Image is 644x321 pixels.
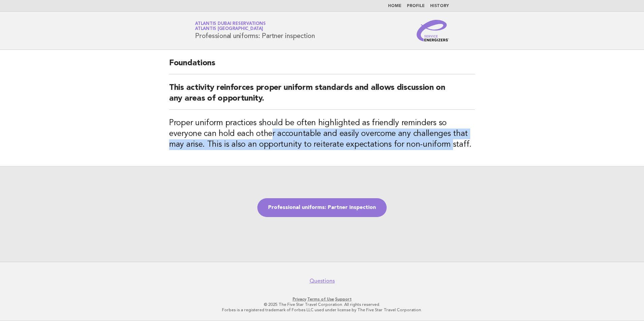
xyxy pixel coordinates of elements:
a: History [430,4,449,8]
h2: Foundations [169,58,475,74]
p: Forbes is a registered trademark of Forbes LLC used under license by The Five Star Travel Corpora... [116,307,528,313]
p: · · [116,296,528,302]
h1: Professional uniforms: Partner inspection [195,22,315,39]
a: Questions [310,278,335,284]
a: Atlantis Dubai ReservationsAtlantis [GEOGRAPHIC_DATA] [195,22,265,31]
span: Atlantis [GEOGRAPHIC_DATA] [195,27,263,31]
h3: Proper uniform practices should be often highlighted as friendly reminders so everyone can hold e... [169,118,475,150]
p: © 2025 The Five Star Travel Corporation. All rights reserved. [116,302,528,307]
a: Privacy [293,297,306,301]
a: Home [388,4,401,8]
h2: This activity reinforces proper uniform standards and allows discussion on any areas of opportunity. [169,82,475,110]
a: Support [335,297,352,301]
a: Professional uniforms: Partner inspection [257,198,387,217]
a: Profile [407,4,425,8]
a: Terms of Use [307,297,334,301]
img: Service Energizers [417,20,449,41]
